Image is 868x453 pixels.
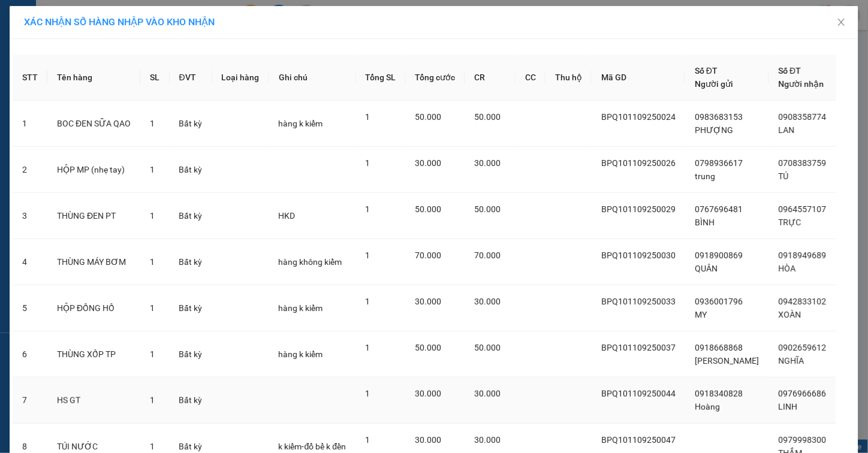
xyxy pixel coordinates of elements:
[279,442,346,451] span: k kiểm-đổ bể k đền
[601,204,676,214] span: BPQ101109250029
[24,16,215,28] span: XÁC NHẬN SỐ HÀNG NHẬP VÀO KHO NHẬN
[475,297,501,306] span: 30.000
[779,204,827,214] span: 0964557107
[415,435,442,445] span: 30.000
[150,349,155,359] span: 1
[415,204,442,214] span: 50.000
[150,165,155,174] span: 1
[545,55,592,101] th: Thu hộ
[475,435,501,445] span: 30.000
[13,377,47,424] td: 7
[695,310,707,319] span: MY
[779,402,798,412] span: LINH
[47,285,140,331] td: HỘP ĐỒNG HỒ
[150,395,155,405] span: 1
[279,349,323,359] span: hàng k kiểm
[47,193,140,239] td: THÙNG ĐEN PT
[779,66,801,75] span: Số ĐT
[601,297,676,306] span: BPQ101109250033
[779,389,827,398] span: 0976966686
[406,55,465,101] th: Tổng cước
[779,297,827,306] span: 0942833102
[279,211,296,221] span: HKD
[779,112,827,122] span: 0908358774
[140,55,169,101] th: SL
[415,250,442,260] span: 70.000
[47,147,140,193] td: HỘP MP (nhẹ tay)
[475,343,501,352] span: 50.000
[279,303,323,313] span: hàng k kiểm
[366,297,370,306] span: 1
[366,389,370,398] span: 1
[150,119,155,128] span: 1
[601,112,676,122] span: BPQ101109250024
[779,250,827,260] span: 0918949689
[779,343,827,352] span: 0902659612
[13,193,47,239] td: 3
[170,101,212,147] td: Bất kỳ
[170,331,212,377] td: Bất kỳ
[779,356,804,366] span: NGHĨA
[366,435,370,445] span: 1
[150,257,155,267] span: 1
[212,55,269,101] th: Loại hàng
[13,285,47,331] td: 5
[279,257,342,267] span: hàng không kiểm
[695,171,715,181] span: trung
[366,343,370,352] span: 1
[170,377,212,424] td: Bất kỳ
[695,343,743,352] span: 0918668868
[465,55,516,101] th: CR
[779,79,824,89] span: Người nhận
[837,17,846,27] span: close
[415,112,442,122] span: 50.000
[601,435,676,445] span: BPQ101109250047
[779,171,789,181] span: TÚ
[170,55,212,101] th: ĐVT
[269,55,356,101] th: Ghi chú
[150,211,155,221] span: 1
[279,119,323,128] span: hàng k kiểm
[415,389,442,398] span: 30.000
[695,297,743,306] span: 0936001796
[779,158,827,168] span: 0708383759
[13,147,47,193] td: 2
[366,112,370,122] span: 1
[475,112,501,122] span: 50.000
[601,158,676,168] span: BPQ101109250026
[170,193,212,239] td: Bất kỳ
[170,239,212,285] td: Bất kỳ
[13,331,47,377] td: 6
[415,297,442,306] span: 30.000
[695,250,743,260] span: 0918900869
[170,147,212,193] td: Bất kỳ
[695,204,743,214] span: 0767696481
[695,112,743,122] span: 0983683153
[592,55,685,101] th: Mã GD
[47,331,140,377] td: THÙNG XỐP TP
[695,158,743,168] span: 0798936617
[170,285,212,331] td: Bất kỳ
[13,55,47,101] th: STT
[601,343,676,352] span: BPQ101109250037
[601,250,676,260] span: BPQ101109250030
[475,250,501,260] span: 70.000
[475,204,501,214] span: 50.000
[475,158,501,168] span: 30.000
[695,66,718,75] span: Số ĐT
[779,264,796,273] span: HÒA
[47,377,140,424] td: HS GT
[695,356,759,366] span: [PERSON_NAME]
[779,435,827,445] span: 0979998300
[356,55,406,101] th: Tổng SL
[13,101,47,147] td: 1
[695,125,733,135] span: PHƯỢNG
[695,218,715,227] span: BÌNH
[366,250,370,260] span: 1
[601,389,676,398] span: BPQ101109250044
[695,264,718,273] span: QUÂN
[47,239,140,285] td: THÙNG MÁY BƠM
[695,79,733,89] span: Người gửi
[695,402,720,412] span: Hoàng
[779,218,801,227] span: TRỰC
